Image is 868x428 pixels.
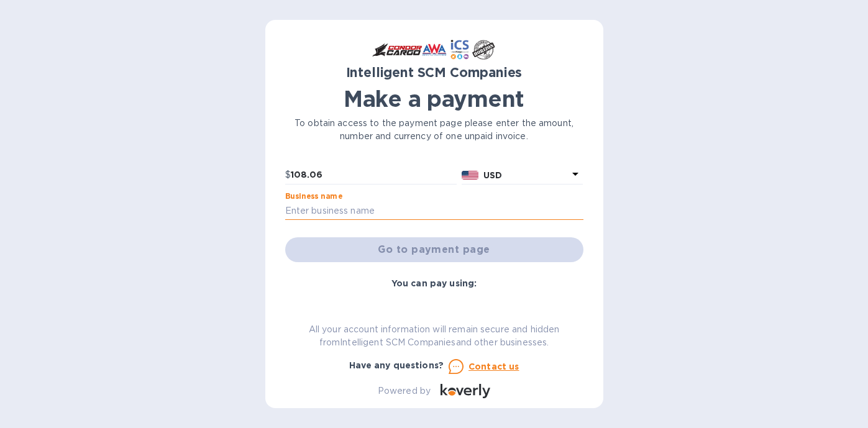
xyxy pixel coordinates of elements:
b: You can pay using: [391,278,477,288]
b: Intelligent SCM Companies [346,65,523,80]
p: $ [285,168,291,181]
img: USD [462,171,478,180]
b: Have any questions? [349,360,444,370]
h1: Make a payment [285,86,583,112]
p: All your account information will remain secure and hidden from Intelligent SCM Companies and oth... [285,323,583,349]
input: 0.00 [291,166,457,184]
u: Contact us [468,362,519,371]
p: To obtain access to the payment page please enter the amount, number and currency of one unpaid i... [285,117,583,143]
p: Powered by [378,385,431,398]
label: Business name [285,193,342,200]
b: USD [483,170,502,180]
input: Enter business name [285,202,583,221]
